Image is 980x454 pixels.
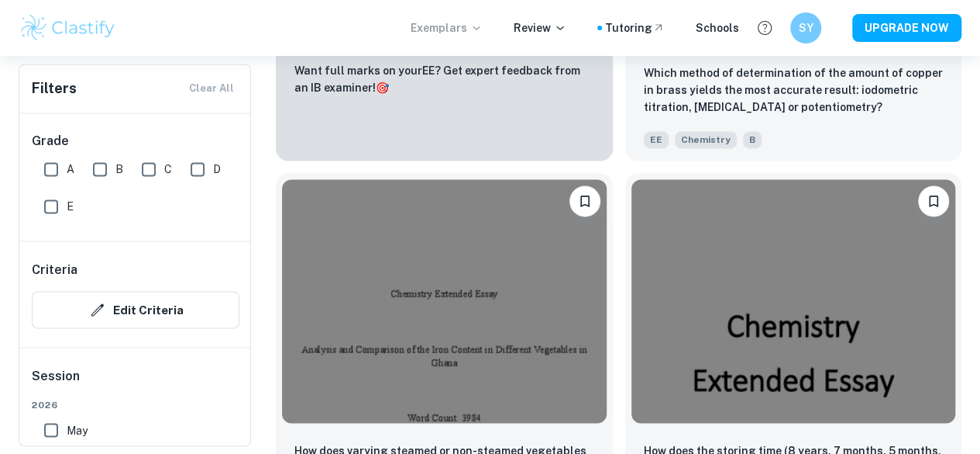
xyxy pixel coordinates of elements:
span: EE [644,131,669,148]
button: UPGRADE NOW [852,14,961,42]
h6: Grade [32,132,239,151]
span: D [213,161,221,178]
h6: Criteria [32,260,77,279]
p: Exemplars [411,19,483,36]
button: Bookmark [569,185,600,217]
button: Edit Criteria [32,291,239,328]
p: Which method of determination of the amount of copper in brass yields the most accurate result: i... [644,64,944,116]
a: Tutoring [605,19,665,36]
span: E [67,198,74,215]
h6: SY [797,19,815,36]
span: B [115,161,123,178]
span: C [164,161,172,178]
span: May [67,421,88,438]
button: Help and Feedback [751,15,778,41]
img: Clastify logo [19,12,117,43]
span: 2026 [32,397,239,411]
button: Bookmark [918,185,949,217]
button: SY [790,12,821,43]
img: Chemistry EE example thumbnail: How does the storing time (8 years, 7 mo [631,179,956,423]
p: Want full marks on your EE ? Get expert feedback from an IB examiner! [294,62,594,96]
span: 🎯 [376,81,389,94]
a: Schools [696,19,739,36]
h6: Session [32,366,239,397]
img: Chemistry EE example thumbnail: How does varying steamed or non-steamed [282,179,607,423]
p: Review [514,19,566,36]
h6: Filters [32,78,77,99]
span: B [743,131,762,148]
span: A [67,161,74,178]
span: Chemistry [675,131,737,148]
